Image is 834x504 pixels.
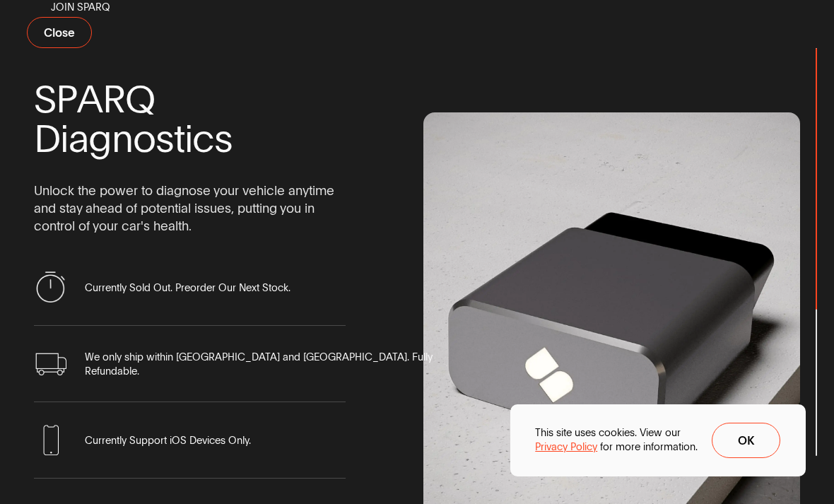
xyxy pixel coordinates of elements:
span: o [133,119,155,158]
span: i [184,119,193,158]
span: n [112,119,133,158]
span: Ok [738,435,754,447]
span: s [155,119,174,158]
span: S [34,79,56,119]
span: P [56,79,77,119]
span: R [102,79,125,119]
img: Phone Icon [36,425,66,455]
span: D [34,119,60,158]
a: Privacy Policy [535,440,597,454]
span: Close [44,27,75,39]
span: t [174,119,184,158]
span: Currently Sold Out. Preorder Our Next Stock. [85,281,290,295]
button: Close [27,17,93,48]
span: s [214,119,233,158]
span: Refundable. [85,364,139,378]
span: Unlock the power to diagnose your vehicle anytime [34,182,334,199]
img: Delivery Icon [35,353,66,375]
span: c [192,119,214,158]
span: We only ship within [GEOGRAPHIC_DATA] and [GEOGRAPHIC_DATA]. Fully [85,350,433,364]
span: SPARQ Diagnostics [34,79,346,159]
span: i [60,119,69,158]
span: We only ship within United States and Canada. Fully Refundable. [85,350,433,378]
span: Q [125,79,155,119]
span: Currently Support iOS Devices Only. [85,433,251,447]
span: g [88,119,112,158]
img: Timed Promo Icon [35,271,66,302]
span: A [77,79,102,119]
span: control of your car's health. [34,217,192,235]
span: Unlock the power to diagnose your vehicle anytime and stay ahead of potential issues, putting you... [34,182,346,235]
span: a [69,119,88,158]
span: and stay ahead of potential issues, putting you in [34,199,315,217]
p: This site uses cookies. View our for more information. [535,426,698,454]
